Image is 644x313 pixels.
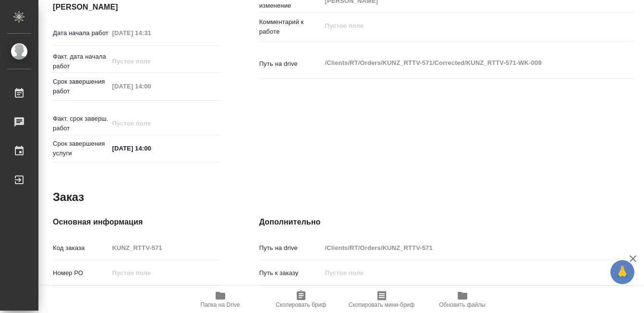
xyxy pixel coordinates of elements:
[53,268,109,278] p: Номер РО
[439,301,486,308] span: Обновить файлы
[259,243,322,253] p: Путь на drive
[53,114,109,133] p: Факт. срок заверш. работ
[341,286,422,313] button: Скопировать мини-бриф
[53,139,109,158] p: Срок завершения услуги
[53,28,109,38] p: Дата начала работ
[109,79,193,93] input: Пустое поле
[53,77,109,96] p: Срок завершения работ
[259,216,633,228] h4: Дополнительно
[201,301,240,308] span: Папка на Drive
[322,55,602,71] textarea: /Clients/RT/Orders/KUNZ_RTTV-571/Corrected/KUNZ_RTTV-571-WK-009
[53,216,221,228] h4: Основная информация
[109,116,193,130] input: Пустое поле
[614,262,631,282] span: 🙏
[261,286,341,313] button: Скопировать бриф
[322,266,602,280] input: Пустое поле
[610,260,634,284] button: 🙏
[53,189,84,205] h2: Заказ
[322,241,602,255] input: Пустое поле
[276,301,326,308] span: Скопировать бриф
[422,286,503,313] button: Обновить файлы
[109,266,221,280] input: Пустое поле
[109,141,193,155] input: ✎ Введи что-нибудь
[259,17,322,37] p: Комментарий к работе
[259,59,322,69] p: Путь на drive
[349,301,414,308] span: Скопировать мини-бриф
[109,241,221,255] input: Пустое поле
[109,26,193,40] input: Пустое поле
[53,52,109,71] p: Факт. дата начала работ
[180,286,261,313] button: Папка на Drive
[259,268,322,278] p: Путь к заказу
[53,1,221,13] h4: [PERSON_NAME]
[109,54,193,68] input: Пустое поле
[53,243,109,253] p: Код заказа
